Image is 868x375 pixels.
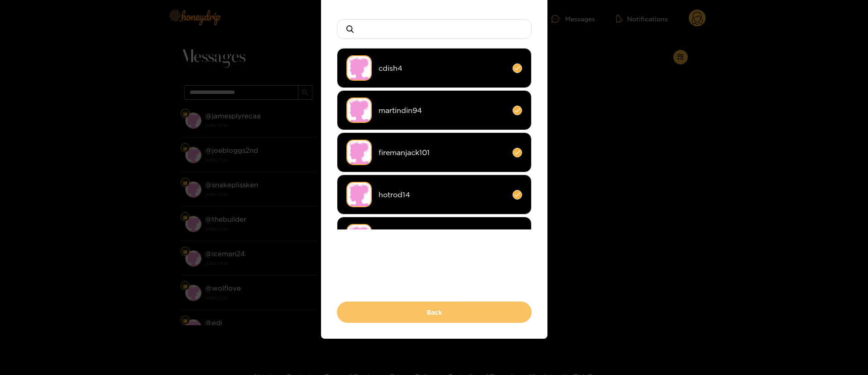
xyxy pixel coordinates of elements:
span: hotrod14 [379,190,506,200]
span: firemanjack101 [379,147,506,158]
img: no-avatar.png [346,55,372,81]
span: cdish4 [379,63,506,73]
button: Back [337,302,532,323]
img: no-avatar.png [346,140,372,165]
img: no-avatar.png [346,97,372,123]
span: martindin94 [379,105,506,116]
img: no-avatar.png [346,224,372,249]
img: no-avatar.png [346,182,372,207]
